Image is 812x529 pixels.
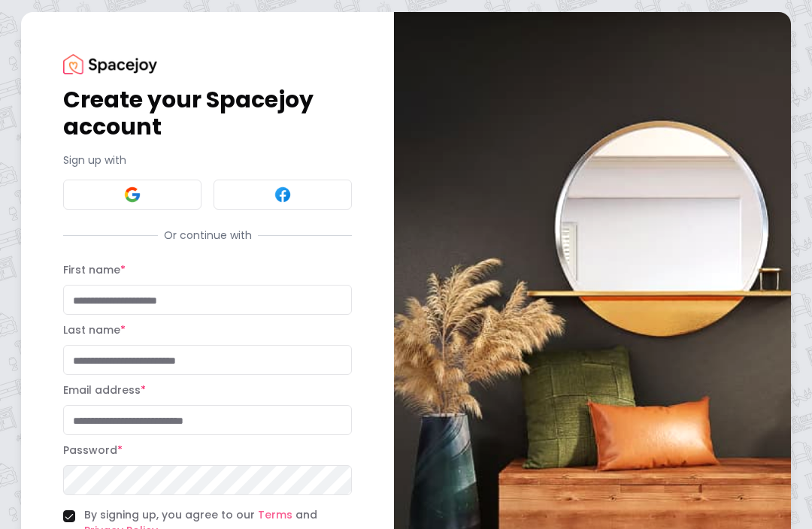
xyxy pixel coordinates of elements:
p: Sign up with [63,153,352,168]
img: Google signin [123,186,141,204]
label: First name [63,262,126,277]
label: Last name [63,322,126,337]
img: Facebook signin [274,186,292,204]
span: Or continue with [158,228,258,243]
img: Spacejoy Logo [63,54,157,74]
label: Password [63,443,123,458]
a: Terms [258,507,292,522]
label: Email address [63,382,146,398]
h1: Create your Spacejoy account [63,86,352,141]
